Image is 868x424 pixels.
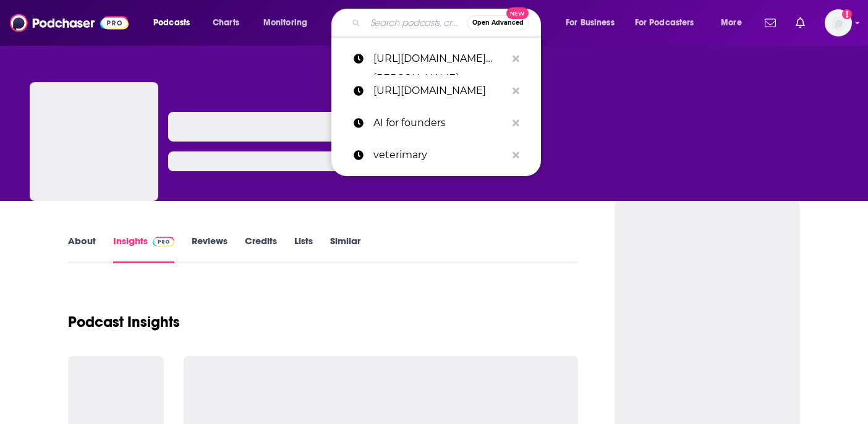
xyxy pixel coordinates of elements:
a: [URL][DOMAIN_NAME][PERSON_NAME] [331,43,541,75]
span: Charts [213,14,239,32]
span: Podcasts [153,14,190,32]
a: AI for founders [331,107,541,139]
img: Podchaser - Follow, Share and Rate Podcasts [10,11,129,35]
a: Credits [245,235,277,263]
button: open menu [145,13,206,33]
a: Reviews [192,235,228,263]
a: Show notifications dropdown [760,12,781,33]
span: For Podcasters [635,14,694,32]
span: Monitoring [263,14,307,32]
p: AI for founders [373,107,506,139]
a: Similar [330,235,360,263]
button: open menu [557,13,630,33]
button: Show profile menu [825,9,852,36]
p: veterimary [373,139,506,171]
button: open menu [712,13,757,33]
span: New [506,7,529,19]
input: Search podcasts, credits, & more... [365,13,467,33]
span: For Business [566,14,615,32]
button: open menu [255,13,323,33]
span: Open Advanced [472,20,524,26]
p: https://karagoldin.com/podcasts/lilly-ghalichi/ [373,43,506,75]
span: More [721,14,742,32]
div: Search podcasts, credits, & more... [343,9,553,37]
a: Show notifications dropdown [791,12,810,33]
span: Logged in as SolComms [825,9,852,36]
button: open menu [627,13,712,33]
a: Lists [294,235,313,263]
a: veterimary [331,139,541,171]
button: Open AdvancedNew [467,15,529,30]
a: About [68,235,96,263]
a: Charts [205,13,247,33]
h1: Podcast Insights [68,313,180,331]
img: User Profile [825,9,852,36]
svg: Add a profile image [842,9,852,19]
img: Podchaser Pro [153,237,174,247]
a: InsightsPodchaser Pro [113,235,174,263]
p: https://karagoldin.com/podcast/ [373,75,506,107]
a: [URL][DOMAIN_NAME] [331,75,541,107]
